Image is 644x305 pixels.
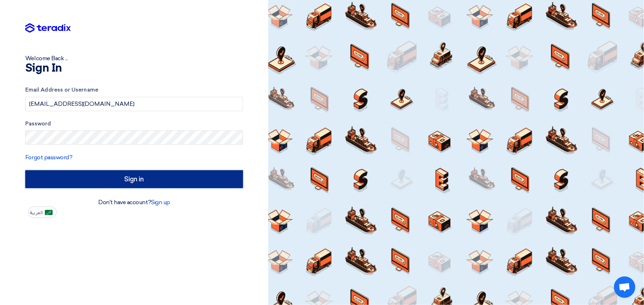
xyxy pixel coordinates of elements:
input: Sign in [25,170,243,188]
h1: Sign In [25,63,243,74]
a: Sign up [151,199,170,206]
div: Welcome Back ... [25,54,243,63]
button: العربية [28,207,57,218]
img: ar-AR.png [45,210,53,215]
img: Teradix logo [25,23,71,33]
input: Enter your business email or username [25,97,243,111]
span: العربية [30,210,43,215]
div: Don't have account? [25,198,243,207]
div: Open chat [614,276,635,298]
a: Forgot password? [25,154,72,161]
label: Email Address or Username [25,86,243,94]
label: Password [25,120,243,128]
